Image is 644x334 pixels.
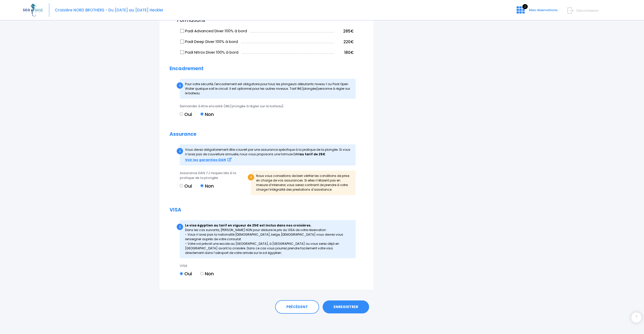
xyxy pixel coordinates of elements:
span: Déconnexion [576,8,599,13]
span: VISA [180,263,187,268]
div: ! [248,174,254,180]
input: Oui [180,184,183,187]
h3: Formations [170,18,363,23]
input: Padi Nitrox Diver 100% à bord [180,50,184,54]
h2: VISA [170,207,363,213]
a: 2 Mes réservations [513,9,560,14]
div: i [177,148,183,154]
div: i [177,82,183,89]
a: ENREGISTRER [323,300,369,314]
input: Padi Deep Diver 100% à bord [180,40,184,44]
div: Nous vous conseillons de bien vérifier les conditions de prise en charge de vos assurances. Si el... [251,171,356,195]
strong: Voir les garanties DAN [185,157,226,162]
label: Non [200,111,214,118]
h2: Assurance [170,131,363,137]
label: Padi Nitrox Diver 100% à bord [180,50,238,55]
strong: Le visa égyptien au tarif en vigueur de 25€ est inclus dans nos croisières. [185,223,311,227]
input: Non [200,184,204,187]
label: Padi Deep Diver 100% à bord [180,39,238,45]
span: 285€ [343,28,354,34]
label: Oui [180,183,192,189]
div: Vous devez obligatoirement être couvert par une assurance spécifique à la pratique de la plong... [180,144,356,165]
label: Oui [180,111,192,118]
span: Pour votre sécurité, l'encadrement est obligatoire pour tous les plongeurs débutants niveau 1 ou ... [185,82,350,95]
span: Demander à être encadré (8€/plongée à régler sur le bateau) [180,104,284,109]
label: Non [200,270,214,277]
input: Non [200,112,204,116]
div: i [177,224,183,230]
span: Mes réservations [529,8,557,12]
label: Oui [180,270,192,277]
input: Non [200,272,204,275]
label: Non [200,183,214,189]
input: Padi Advanced Diver 100% à bord [180,29,184,33]
a: PRÉCÉDENT [275,300,319,314]
span: 220€ [343,39,354,44]
a: Voir les garanties DAN [185,158,232,162]
h2: Encadrement [170,66,363,72]
span: Croisière NORD BROTHERS - Du [DATE] au [DATE] Heckler [55,7,163,13]
strong: au tarif de 25€ [300,152,325,156]
span: 2 [522,4,528,9]
div: Dans les cas suivants, [PERSON_NAME] NON pour déduire le prix du VISA de votre réservation : - Vo... [180,220,356,258]
input: Oui [180,272,183,275]
span: Assurance DAN 7J risques liés à la pratique de la plongée [180,171,236,180]
input: Oui [180,112,183,116]
label: Padi Advanced Diver 100% à bord [180,28,247,34]
span: 180€ [344,50,354,55]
